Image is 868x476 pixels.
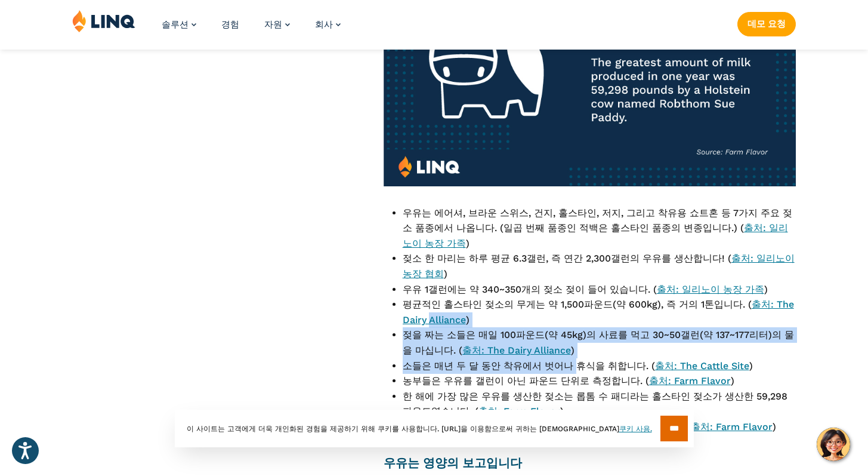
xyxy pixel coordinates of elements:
font: 소들은 매년 두 달 동안 착유에서 벗어나 휴식을 취합니다. ( [403,360,655,371]
a: 출처: Farm Flavor [649,375,731,386]
font: ) [560,406,564,417]
a: 쿠키 사용. [619,423,652,434]
font: 평균적인 홀스타인 젖소의 무게는 약 1,500파운드(약 600kg), 즉 거의 1톤입니다. ( [403,299,752,310]
font: ) [773,421,776,432]
font: 우유 1갤런에는 약 340~350개의 젖소 젖이 들어 있습니다. ( [403,284,657,295]
font: ) [749,360,753,371]
a: 경험 [221,19,239,30]
font: 젖을 짜는 소들은 매일 100파운드(약 45kg)의 사료를 먹고 30~50갤런(약 137~177리터)의 물을 마십니다. ( [403,329,794,356]
a: 회사 [315,19,341,30]
button: Hello, have a question? Let’s chat. [817,428,850,461]
a: 출처: The Dairy Alliance [462,345,571,356]
a: 솔루션 [162,19,196,30]
font: ) [571,345,574,356]
font: 솔루션 [162,19,189,30]
font: 우유는 영양의 보고입니다 [384,456,522,470]
font: 우유는 에어셔, 브라운 스위스, 건지, 홀스타인, 저지, 그리고 착유용 쇼트혼 등 7가지 주요 젖소 품종에서 나옵니다. (일곱 번째 품종인 적백은 홀스타인 품종의 변종입니다.) ( [403,207,792,234]
a: 출처: Farm Flavor [478,406,560,417]
a: 출처: 일리노이 농장 가족 [403,222,788,249]
font: 자원 [264,19,282,30]
a: 출처: 일리노이 농장 가족 [657,284,764,295]
font: 젖소 한 마리는 하루 평균 6.3갤런, 즉 연간 2,300갤런의 우유를 생산합니다! ( [403,253,731,264]
font: 쿠키 사용. [619,425,652,433]
font: ) [466,238,469,249]
a: 출처: Farm Flavor [691,421,773,432]
font: ) [444,268,447,280]
font: ) [731,375,734,386]
img: LINQ | K‑12 소프트웨어 [72,10,135,32]
a: 자원 [264,19,290,30]
a: 데모 요청 [737,12,796,36]
a: 출처: The Dairy Alliance [403,299,794,325]
nav: 버튼 탐색 [737,10,796,36]
font: ) [466,314,469,325]
font: 농부들은 우유를 갤런이 아닌 파운드 단위로 측정합니다. ( [403,375,649,386]
font: ) [764,284,768,295]
font: 회사 [315,19,333,30]
font: 한 해에 가장 많은 우유를 생산한 젖소는 롭톰 수 패디라는 홀스타인 젖소가 생산한 59,298파운드였습니다. ( [403,391,787,417]
font: 데모 요청 [747,19,786,29]
font: 이 사이트는 고객에게 더욱 개인화된 경험을 제공하기 위해 쿠키를 사용합니다. [URL]을 이용함으로써 귀하는 [DEMOGRAPHIC_DATA] [187,425,619,433]
a: 출처: The Cattle Site [655,360,749,371]
nav: 기본 탐색 [162,10,341,49]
